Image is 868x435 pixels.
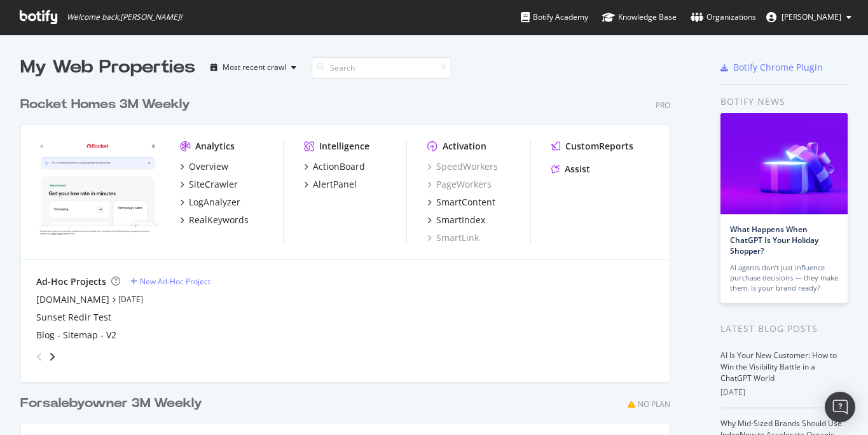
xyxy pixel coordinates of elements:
div: SmartIndex [436,214,485,226]
img: What Happens When ChatGPT Is Your Holiday Shopper? [720,113,848,214]
div: angle-left [31,347,48,367]
div: Latest Blog Posts [720,322,848,336]
div: Overview [189,160,228,173]
div: My Web Properties [20,55,195,80]
div: Assist [565,163,590,176]
span: Welcome back, [PERSON_NAME] ! [67,12,182,22]
img: www.rocket.com [36,140,160,239]
div: Intelligence [319,140,369,153]
div: Activation [443,140,486,153]
div: Open Intercom Messenger [825,392,855,422]
button: [PERSON_NAME] [756,7,862,27]
div: Botify news [720,95,848,109]
div: Knowledge Base [602,11,677,24]
div: [DATE] [720,387,848,398]
input: Search [312,57,451,79]
a: PageWorkers [427,178,492,191]
a: Forsalebyowner 3M Weekly [20,394,207,413]
a: SmartLink [427,231,479,244]
a: CustomReports [551,140,633,153]
a: [DATE] [118,294,143,305]
div: Organizations [691,11,756,24]
a: SiteCrawler [180,178,238,191]
a: AI Is Your New Customer: How to Win the Visibility Battle in a ChatGPT World [720,350,837,383]
a: Overview [180,160,228,173]
a: SmartContent [427,196,495,209]
div: Analytics [195,140,235,153]
a: Sunset Redir Test [36,311,111,324]
div: Rocket Homes 3M Weekly [20,95,190,114]
span: David Britton [782,11,841,22]
div: AlertPanel [313,178,357,191]
a: SmartIndex [427,214,485,226]
div: SmartContent [436,196,495,209]
a: LogAnalyzer [180,196,240,209]
div: Most recent crawl [223,64,286,71]
div: Pro [656,100,670,111]
a: RealKeywords [180,214,249,226]
div: LogAnalyzer [189,196,240,209]
div: Ad-Hoc Projects [36,275,106,288]
div: AI agents don’t just influence purchase decisions — they make them. Is your brand ready? [730,263,838,293]
a: [DOMAIN_NAME] [36,293,109,306]
div: New Ad-Hoc Project [140,276,210,287]
div: Botify Academy [521,11,588,24]
div: CustomReports [565,140,633,153]
a: What Happens When ChatGPT Is Your Holiday Shopper? [730,224,818,256]
button: Most recent crawl [205,57,301,78]
div: angle-right [48,350,57,363]
a: ActionBoard [304,160,365,173]
div: No Plan [638,399,670,410]
a: Assist [551,163,590,176]
a: SpeedWorkers [427,160,498,173]
a: New Ad-Hoc Project [130,276,210,287]
div: Botify Chrome Plugin [733,61,823,74]
a: Botify Chrome Plugin [720,61,823,74]
div: RealKeywords [189,214,249,226]
div: Forsalebyowner 3M Weekly [20,394,202,413]
a: Rocket Homes 3M Weekly [20,95,195,114]
a: Blog - Sitemap - V2 [36,329,116,342]
div: ActionBoard [313,160,365,173]
a: AlertPanel [304,178,357,191]
div: SiteCrawler [189,178,238,191]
